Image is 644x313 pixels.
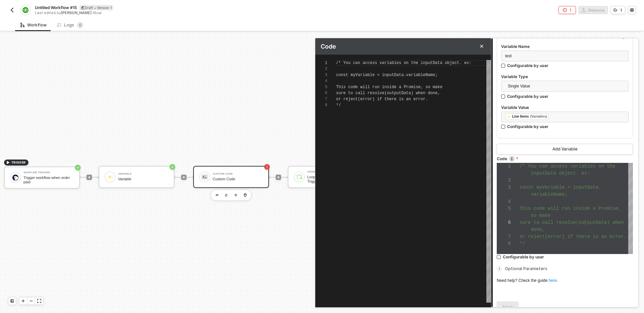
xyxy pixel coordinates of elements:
[630,8,634,12] span: icon-settings
[336,60,336,66] textarea: Editor content;Press Alt+F1 for Accessibility Options.
[497,198,511,205] div: 4
[315,84,327,90] div: 5
[507,124,548,129] div: Configurable by user
[497,240,511,247] div: 8
[315,78,327,84] div: 4
[77,22,84,28] sup: 0
[336,97,428,102] span: or reject(error) if there is an error.
[520,164,615,169] span: /* You can access variables on the
[497,144,633,154] button: Add Variable
[478,42,486,50] button: Close
[8,6,16,14] button: back
[336,73,437,77] span: const myVariable = inputData.variableName;
[507,115,511,119] img: fieldIcon
[507,63,548,68] div: Configurable by user
[505,54,512,58] span: test
[570,7,572,13] div: 1
[501,105,629,110] label: Variable Value
[57,22,84,28] div: Logs
[20,22,47,28] div: Workflow
[497,156,633,162] label: Code
[563,8,567,12] span: icon-error-page
[457,61,471,65] span: t. ex:
[505,266,547,271] span: Optional Parameters
[35,5,77,10] span: Untitled Workflow #15
[497,233,511,240] div: 7
[315,96,327,102] div: 7
[497,163,511,170] div: 1
[520,206,621,211] span: This code will run inside a Promise,
[512,114,529,120] div: Line Items
[21,299,25,303] span: icon-play
[315,90,327,96] div: 6
[549,278,557,283] a: here
[509,156,515,162] img: icon-info
[558,6,576,14] button: 1
[315,60,327,66] div: 1
[81,6,85,9] span: icon-edit
[497,177,511,184] div: 2
[520,234,627,239] span: or reject(error) if there is an error.
[315,102,327,108] div: 8
[315,72,327,78] div: 3
[315,66,327,72] div: 2
[497,302,519,312] button: Next
[336,85,442,89] span: This code will run inside a Promise, so make
[79,5,113,10] div: Draft • Version 1
[497,219,511,226] div: 6
[497,184,511,191] div: 3
[35,10,321,15] div: Last edited by - Now
[501,74,629,79] label: Variable Type
[520,185,601,190] span: const myVariable = inputData.
[610,6,625,14] button: 1
[530,114,547,119] div: (Variables)
[552,146,578,152] div: Add Variable
[531,227,545,232] span: done,
[37,299,41,303] span: icon-expand
[497,278,633,284] div: Need help? Check the guide .
[336,91,440,96] span: sure to call resolve(outputData) when done,
[585,219,585,226] textarea: Editor content;Press Alt+F1 for Accessibility Options.
[503,254,544,260] div: Configurable by user
[579,6,608,14] button: Release
[497,267,501,271] span: icon-arrow-right-small
[9,7,15,13] img: back
[501,44,629,49] label: Variable Name
[61,10,92,15] span: [PERSON_NAME]
[497,205,511,212] div: 5
[531,192,568,197] span: variableName;
[321,43,336,50] span: Code
[497,265,633,272] div: Optional Parameters
[508,81,625,91] span: Single Value
[507,93,548,99] div: Configurable by user
[620,7,622,13] div: 1
[531,213,551,218] span: so make
[613,8,618,12] span: icon-versioning
[22,7,28,13] img: integration-icon
[29,299,33,303] span: icon-minus
[336,61,457,65] span: /* You can access variables on the inputData objec
[531,171,590,176] span: inputData object. ex:
[520,220,624,225] span: sure to call resolve(outputData) when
